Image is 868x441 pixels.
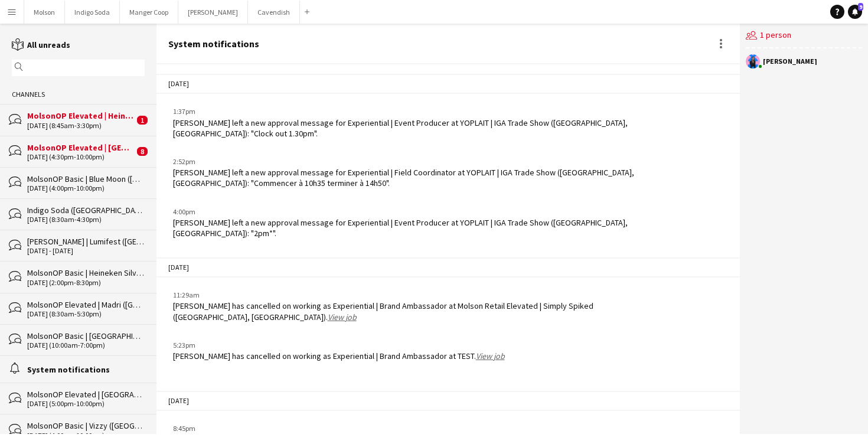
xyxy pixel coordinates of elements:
[178,1,248,24] button: [PERSON_NAME]
[27,174,145,184] div: MolsonOP Basic | Blue Moon ([GEOGRAPHIC_DATA], [GEOGRAPHIC_DATA]), MolsonOP Basic | Vizzy ([GEOGR...
[12,40,70,50] a: All unreads
[858,3,863,11] span: 9
[27,432,145,440] div: [DATE] (4:00pm-10:00pm)
[746,24,862,48] div: 1 person
[848,5,862,19] a: 9
[328,312,357,322] a: View job
[173,340,505,351] div: 5:23pm
[137,116,148,125] span: 1
[65,1,120,24] button: Indigo Soda
[173,217,635,239] div: [PERSON_NAME] left a new approval message for Experiential | Event Producer at YOPLAIT | IGA Trad...
[476,351,505,361] a: View job
[27,247,145,255] div: [DATE] - [DATE]
[763,58,817,65] div: [PERSON_NAME]
[24,1,65,24] button: Molson
[248,1,300,24] button: Cavendish
[27,236,145,247] div: [PERSON_NAME] | Lumifest ([GEOGRAPHIC_DATA], [GEOGRAPHIC_DATA])
[156,257,740,277] div: [DATE]
[173,351,505,361] div: [PERSON_NAME] has cancelled on working as Experiential | Brand Ambassador at TEST.
[27,279,145,287] div: [DATE] (2:00pm-8:30pm)
[27,389,145,400] div: MolsonOP Elevated | [GEOGRAPHIC_DATA] ([GEOGRAPHIC_DATA], [GEOGRAPHIC_DATA])
[173,207,635,217] div: 4:00pm
[27,184,145,192] div: [DATE] (4:00pm-10:00pm)
[27,364,145,375] div: System notifications
[120,1,178,24] button: Manger Coop
[173,167,635,188] div: [PERSON_NAME] left a new approval message for Experiential | Field Coordinator at YOPLAIT | IGA T...
[137,147,148,156] span: 8
[173,117,635,139] div: [PERSON_NAME] left a new approval message for Experiential | Event Producer at YOPLAIT | IGA Trad...
[27,299,145,310] div: MolsonOP Elevated | Madri ([GEOGRAPHIC_DATA], [GEOGRAPHIC_DATA])
[27,310,145,318] div: [DATE] (8:30am-5:30pm)
[27,267,145,278] div: MolsonOP Basic | Heineken Silver (Kitchener, [GEOGRAPHIC_DATA])
[173,423,635,434] div: 8:45pm
[173,300,635,322] div: [PERSON_NAME] has cancelled on working as Experiential | Brand Ambassador at Molson Retail Elevat...
[173,106,635,117] div: 1:37pm
[156,391,740,411] div: [DATE]
[27,400,145,408] div: [DATE] (5:00pm-10:00pm)
[27,341,145,349] div: [DATE] (10:00am-7:00pm)
[27,420,145,431] div: MolsonOP Basic | Vizzy ([GEOGRAPHIC_DATA], [GEOGRAPHIC_DATA])
[168,38,259,49] div: System notifications
[27,122,134,130] div: [DATE] (8:45am-3:30pm)
[27,215,145,224] div: [DATE] (8:30am-4:30pm)
[27,205,145,215] div: Indigo Soda ([GEOGRAPHIC_DATA])
[156,74,740,94] div: [DATE]
[27,142,134,153] div: MolsonOP Elevated | [GEOGRAPHIC_DATA] ([GEOGRAPHIC_DATA], [GEOGRAPHIC_DATA])
[173,156,635,167] div: 2:52pm
[27,153,134,161] div: [DATE] (4:30pm-10:00pm)
[27,110,134,121] div: MolsonOP Elevated | Heineken Silver (Lévis, [GEOGRAPHIC_DATA])
[27,331,145,341] div: MolsonOP Basic | [GEOGRAPHIC_DATA] ([GEOGRAPHIC_DATA], [GEOGRAPHIC_DATA]), MolsonOP Basic | Heine...
[173,290,635,300] div: 11:29am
